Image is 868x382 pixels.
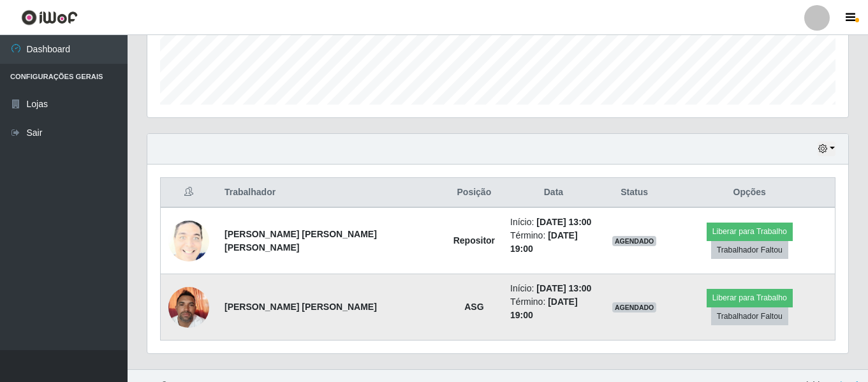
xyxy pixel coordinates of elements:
th: Status [605,178,665,208]
button: Liberar para Trabalho [707,289,793,307]
th: Opções [664,178,835,208]
strong: ASG [464,302,483,312]
span: AGENDADO [612,302,657,312]
strong: [PERSON_NAME] [PERSON_NAME] [PERSON_NAME] [224,229,377,253]
time: [DATE] 13:00 [536,283,591,293]
span: AGENDADO [612,236,657,246]
th: Trabalhador [217,178,446,208]
th: Posição [446,178,503,208]
strong: Repositor [453,235,495,246]
img: 1758367960534.jpeg [168,280,209,334]
li: Término: [510,229,597,256]
img: CoreUI Logo [21,10,78,26]
strong: [PERSON_NAME] [PERSON_NAME] [224,302,377,312]
li: Início: [510,216,597,229]
time: [DATE] 13:00 [536,217,591,227]
img: 1746292948519.jpeg [168,216,209,266]
button: Trabalhador Faltou [711,241,788,259]
th: Data [503,178,605,208]
button: Liberar para Trabalho [707,223,793,240]
li: Término: [510,295,597,322]
li: Início: [510,282,597,295]
button: Trabalhador Faltou [711,307,788,325]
